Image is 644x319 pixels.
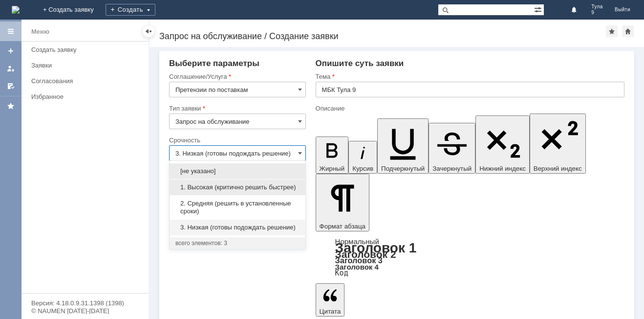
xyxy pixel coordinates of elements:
[534,165,582,172] span: Верхний индекс
[381,165,425,172] span: Подчеркнутый
[320,308,341,315] span: Цитата
[316,73,623,80] div: Тема
[316,137,349,174] button: Жирный
[175,200,300,215] span: 2. Средняя (решить в установленные сроки)
[4,4,143,20] div: Добрый день, выявили расхождения при приемки.
[175,183,300,191] span: 1. Высокая (критично решить быстрее)
[169,59,259,68] span: Выберите параметры
[534,4,544,14] span: Расширенный поиск
[377,118,429,174] button: Подчеркнутый
[143,25,154,37] div: Скрыть меню
[479,165,526,172] span: Нижний индекс
[335,237,379,246] a: Нормальный
[175,239,300,247] div: всего элементов: 3
[3,43,19,59] a: Создать заявку
[3,61,19,76] a: Мои заявки
[591,4,603,10] span: Тула
[320,165,345,172] span: Жирный
[31,62,143,69] div: Заявки
[31,77,143,85] div: Согласования
[27,42,147,57] a: Создать заявку
[429,123,475,174] button: Зачеркнутый
[335,269,348,277] a: Код
[12,6,20,14] a: Перейти на домашнюю страницу
[31,26,49,38] div: Меню
[316,174,369,231] button: Формат абзаца
[591,10,603,16] span: 9
[606,25,618,37] div: Добавить в избранное
[159,31,606,41] div: Запрос на обслуживание / Создание заявки
[335,263,379,271] a: Заголовок 4
[169,105,304,112] div: Тип заявки
[316,238,624,276] div: Формат абзаца
[432,165,472,172] span: Зачеркнутый
[335,240,417,255] a: Заголовок 1
[320,223,365,230] span: Формат абзаца
[3,78,19,94] a: Мои согласования
[316,59,404,68] span: Опишите суть заявки
[169,73,304,80] div: Соглашение/Услуга
[31,46,143,53] div: Создать заявку
[622,25,634,37] div: Сделать домашней страницей
[348,141,377,174] button: Курсив
[316,105,623,112] div: Описание
[106,4,155,16] div: Создать
[169,137,304,143] div: Срочность
[31,93,132,100] div: Избранное
[175,224,300,231] span: 3. Низкая (готовы подождать решение)
[530,114,586,174] button: Верхний индекс
[12,6,20,14] img: logo
[335,256,383,265] a: Заголовок 3
[352,165,373,172] span: Курсив
[335,249,396,260] a: Заголовок 2
[27,73,147,89] a: Согласования
[27,58,147,73] a: Заявки
[31,308,139,314] div: © NAUMEN [DATE]-[DATE]
[316,283,345,317] button: Цитата
[175,167,300,175] span: [не указано]
[475,115,530,174] button: Нижний индекс
[31,300,139,306] div: Версия: 4.18.0.9.31.1398 (1398)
